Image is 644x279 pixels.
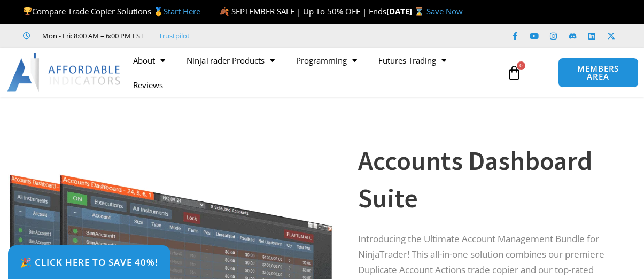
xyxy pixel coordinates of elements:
a: Programming [285,48,368,73]
a: Save Now [426,6,463,17]
span: Mon - Fri: 8:00 AM – 6:00 PM EST [40,29,144,42]
a: 0 [491,57,538,88]
span: Compare Trade Copier Solutions 🥇 [23,6,200,17]
a: MEMBERS AREA [558,58,639,88]
strong: [DATE] ⌛ [386,6,426,17]
a: 🎉 Click Here to save 40%! [8,245,170,279]
a: Reviews [122,73,174,97]
h1: Accounts Dashboard Suite [358,142,617,217]
a: About [122,48,176,73]
span: 0 [517,61,525,70]
a: Trustpilot [159,29,190,42]
nav: Menu [122,48,502,97]
span: 🎉 Click Here to save 40%! [20,258,158,267]
a: Start Here [164,6,200,17]
span: MEMBERS AREA [569,65,627,81]
img: LogoAI | Affordable Indicators – NinjaTrader [7,53,122,92]
img: 🏆 [24,7,32,15]
span: 🍂 SEPTEMBER SALE | Up To 50% OFF | Ends [219,6,386,17]
a: NinjaTrader Products [176,48,285,73]
a: Futures Trading [368,48,457,73]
